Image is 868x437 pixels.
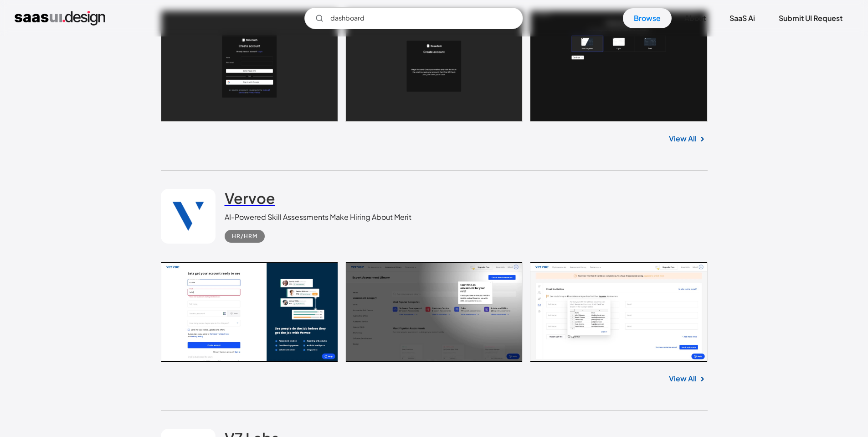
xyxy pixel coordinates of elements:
a: About [673,8,717,28]
div: HR/HRM [232,231,257,242]
a: home [15,11,105,26]
a: Browse [623,8,672,28]
a: View All [669,373,697,384]
a: SaaS Ai [719,8,766,28]
a: View All [669,133,697,144]
a: Vervoe [225,189,275,212]
input: Search UI designs you're looking for... [304,7,523,29]
a: Submit UI Request [768,8,853,28]
form: Email Form [304,7,523,29]
div: AI-Powered Skill Assessments Make Hiring About Merit [225,212,411,223]
h2: Vervoe [225,189,275,207]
